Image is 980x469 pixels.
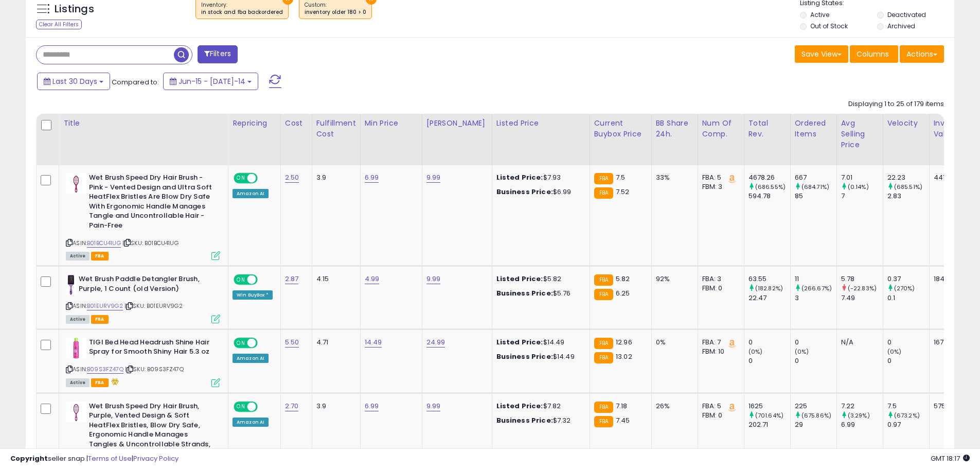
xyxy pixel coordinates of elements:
span: 13.02 [616,352,632,361]
div: [PERSON_NAME] [426,118,488,129]
div: 225 [795,402,836,411]
div: Inv. value [934,118,963,140]
div: 63.55 [749,274,790,284]
span: Columns [857,49,889,59]
div: $7.32 [496,416,582,425]
div: $7.93 [496,173,582,182]
img: 41faUY+c+6L._SL40_.jpg [66,402,86,422]
span: 7.45 [616,415,630,425]
small: (675.86%) [801,411,831,420]
div: seller snap | | [10,454,179,464]
div: ASIN: [66,274,220,322]
div: 0.97 [887,420,929,429]
div: 0 [749,338,790,347]
div: Amazon AI [233,189,269,198]
div: 667 [795,173,836,182]
label: Out of Stock [810,22,848,30]
span: ON [235,339,247,348]
span: FBA [91,315,109,324]
a: 24.99 [426,337,446,348]
div: Repricing [233,118,276,129]
button: Actions [900,45,944,63]
div: 0.37 [887,274,929,284]
div: 1842.54 [934,274,959,284]
div: 0% [656,338,690,347]
div: 29 [795,420,836,429]
div: 0 [795,356,836,366]
div: Amazon AI [233,354,269,363]
a: 6.99 [365,172,379,183]
div: 4.15 [316,274,352,284]
small: FBA [594,338,613,349]
label: Active [810,10,829,19]
div: 7.49 [841,293,883,303]
div: FBA: 3 [702,274,736,284]
a: 2.87 [285,274,299,284]
div: Total Rev. [749,118,786,140]
div: BB Share 24h. [656,118,693,140]
span: 2025-08-14 18:17 GMT [931,454,970,463]
div: N/A [841,338,875,347]
div: FBM: 0 [702,284,736,293]
small: (685.51%) [894,183,922,191]
div: Current Buybox Price [594,118,647,140]
div: 4678.26 [749,173,790,182]
a: 9.99 [426,401,441,411]
small: (3.29%) [848,411,870,420]
div: 3 [795,293,836,303]
small: (0%) [795,348,809,356]
b: Business Price: [496,352,553,361]
b: Business Price: [496,288,553,298]
b: TIGI Bed Head Headrush Shine Hair Spray for Smooth Shiny Hair 5.3 oz [89,338,214,359]
button: Save View [795,45,848,63]
span: ON [235,275,247,284]
span: All listings currently available for purchase on Amazon [66,378,90,387]
span: OFF [256,174,273,183]
button: Filters [198,45,238,63]
small: (0.14%) [848,183,869,191]
button: Jun-15 - [DATE]-14 [163,73,258,90]
small: (0%) [887,348,902,356]
div: 5.78 [841,274,883,284]
div: 0.1 [887,293,929,303]
img: 312-kSgXbsL._SL40_.jpg [66,173,86,194]
a: 2.50 [285,172,299,183]
button: Last 30 Days [37,73,110,90]
div: FBA: 5 [702,402,736,411]
div: 92% [656,274,690,284]
span: 7.52 [616,187,630,197]
div: ASIN: [66,338,220,386]
div: Amazon AI [233,418,269,427]
div: 7.01 [841,173,883,182]
div: Title [63,118,224,129]
span: Inventory : [201,1,283,16]
a: B01BCU41UG [87,239,121,248]
small: FBA [594,173,613,184]
span: All listings currently available for purchase on Amazon [66,315,90,324]
span: | SKU: B01EURV9G2 [124,302,183,310]
div: Listed Price [496,118,585,129]
div: in stock and fba backordered [201,9,283,16]
div: 11 [795,274,836,284]
small: FBA [594,402,613,413]
span: OFF [256,275,273,284]
span: Jun-15 - [DATE]-14 [179,76,245,86]
b: Listed Price: [496,401,543,411]
div: $7.82 [496,402,582,411]
span: All listings currently available for purchase on Amazon [66,252,90,260]
div: Avg Selling Price [841,118,879,150]
small: (266.67%) [801,284,832,292]
span: | SKU: B09S3FZ47Q [125,365,184,373]
small: (0%) [749,348,763,356]
div: $5.82 [496,274,582,284]
span: OFF [256,402,273,411]
div: 0 [749,356,790,366]
span: 12.96 [616,337,632,347]
b: Business Price: [496,187,553,197]
div: 202.71 [749,420,790,429]
a: Terms of Use [88,454,132,463]
a: 9.99 [426,274,441,284]
span: OFF [256,339,273,348]
div: Displaying 1 to 25 of 179 items [848,99,944,109]
small: (701.64%) [755,411,783,420]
